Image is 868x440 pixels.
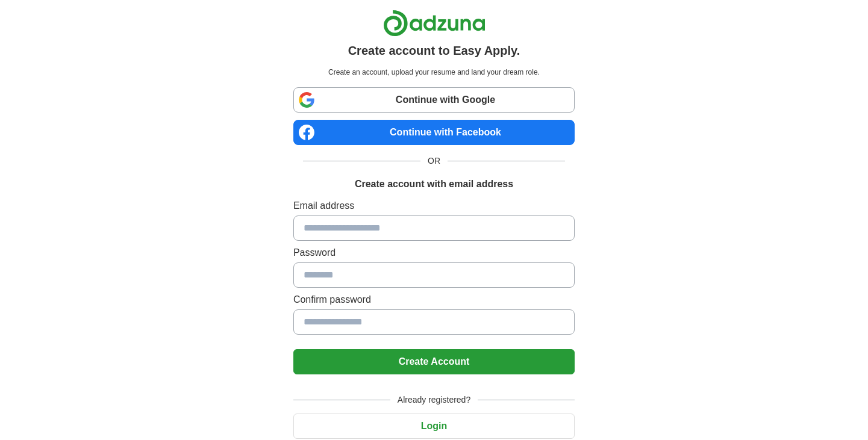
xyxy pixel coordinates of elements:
[420,155,448,167] span: OR
[296,67,572,78] p: Create an account, upload your resume and land your dream role.
[293,293,575,307] label: Confirm password
[355,177,513,191] h1: Create account with email address
[293,87,575,113] a: Continue with Google
[348,42,520,60] h1: Create account to Easy Apply.
[293,120,575,145] a: Continue with Facebook
[293,349,575,374] button: Create Account
[293,414,575,439] button: Login
[390,394,478,406] span: Already registered?
[293,421,575,431] a: Login
[293,199,575,213] label: Email address
[293,246,575,260] label: Password
[383,10,486,37] img: Adzuna logo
